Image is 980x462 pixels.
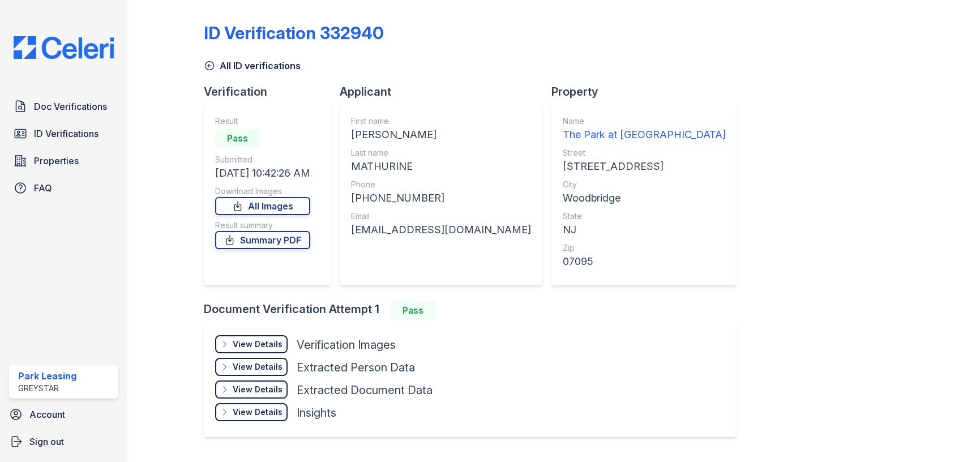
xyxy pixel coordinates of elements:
[351,211,531,222] div: Email
[215,220,310,231] div: Result summary
[204,301,746,319] div: Document Verification Attempt 1
[34,127,99,140] span: ID Verifications
[5,430,123,453] a: Sign out
[34,100,107,113] span: Doc Verifications
[233,361,283,373] div: View Details
[233,407,283,418] div: View Details
[204,84,340,100] div: Verification
[563,179,726,190] div: City
[215,165,310,181] div: [DATE] 10:42:26 AM
[5,36,123,59] img: CE_Logo_Blue-a8612792a0a2168367f1c8372b55b34899dd931a85d93a1a3d3e32e68fde9ad4.png
[233,384,283,395] div: View Details
[18,383,76,394] div: Greystar
[9,149,118,172] a: Properties
[563,115,726,127] div: Name
[233,339,283,350] div: View Details
[29,435,64,448] span: Sign out
[551,84,746,100] div: Property
[5,403,123,426] a: Account
[9,122,118,145] a: ID Verifications
[297,360,415,375] div: Extracted Person Data
[351,147,531,159] div: Last name
[391,301,436,319] div: Pass
[204,23,384,43] div: ID Verification 332940
[9,177,118,199] a: FAQ
[297,382,433,398] div: Extracted Document Data
[34,154,79,168] span: Properties
[297,405,336,421] div: Insights
[18,369,76,383] div: Park Leasing
[34,181,52,195] span: FAQ
[563,211,726,222] div: State
[563,127,726,143] div: The Park at [GEOGRAPHIC_DATA]
[351,190,531,206] div: [PHONE_NUMBER]
[563,190,726,206] div: Woodbridge
[563,242,726,254] div: Zip
[204,59,301,72] a: All ID verifications
[563,147,726,159] div: Street
[215,129,260,147] div: Pass
[297,337,396,353] div: Verification Images
[351,179,531,190] div: Phone
[351,222,531,238] div: [EMAIL_ADDRESS][DOMAIN_NAME]
[563,159,726,174] div: [STREET_ADDRESS]
[215,115,310,127] div: Result
[29,408,65,421] span: Account
[215,154,310,165] div: Submitted
[215,197,310,215] a: All Images
[563,115,726,143] a: Name The Park at [GEOGRAPHIC_DATA]
[215,186,310,197] div: Download Images
[563,254,726,269] div: 07095
[9,95,118,118] a: Doc Verifications
[340,84,551,100] div: Applicant
[351,115,531,127] div: First name
[351,127,531,143] div: [PERSON_NAME]
[215,231,310,249] a: Summary PDF
[563,222,726,238] div: NJ
[351,159,531,174] div: MATHURINE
